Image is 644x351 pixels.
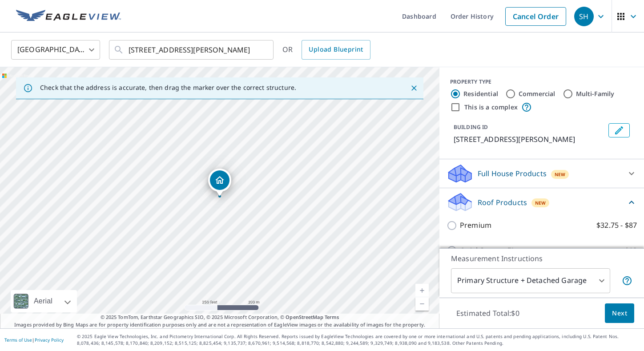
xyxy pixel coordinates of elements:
div: Roof ProductsNew [447,192,637,213]
a: Upload Blueprint [302,40,370,60]
button: Next [605,303,634,323]
p: © 2025 Eagle View Technologies, Inc. and Pictometry International Corp. All Rights Reserved. Repo... [77,333,640,347]
a: Current Level 17, Zoom In [415,284,429,297]
p: Roof Products [478,197,527,208]
label: Residential [463,89,498,98]
div: Aerial [31,290,55,312]
div: Dropped pin, building 1, Residential property, 21399 Crozier Ave Boca Raton, FL 33428 [208,169,231,196]
a: Current Level 17, Zoom Out [415,297,429,311]
p: | [4,337,64,343]
button: Close [408,82,420,94]
img: EV Logo [16,10,121,23]
span: Next [612,308,627,319]
p: Estimated Total: $0 [449,303,527,323]
input: Search by address or latitude-longitude [129,37,255,62]
p: Premium [460,220,491,231]
p: BUILDING ID [454,123,488,131]
p: Measurement Instructions [451,253,632,264]
button: Edit building 1 [608,123,630,137]
div: Aerial [11,290,77,312]
div: SH [574,7,594,26]
p: QuickSquares™ [460,245,513,256]
label: This is a complex [464,103,518,112]
span: New [535,199,546,206]
span: Upload Blueprint [309,44,363,55]
div: PROPERTY TYPE [450,78,633,86]
a: Privacy Policy [35,337,64,343]
div: [GEOGRAPHIC_DATA] [11,37,100,62]
p: $32.75 - $87 [596,220,637,231]
span: © 2025 TomTom, Earthstar Geographics SIO, © 2025 Microsoft Corporation, © [101,314,339,321]
a: Terms of Use [4,337,32,343]
p: [STREET_ADDRESS][PERSON_NAME] [454,134,605,145]
label: Multi-Family [576,89,615,98]
span: New [555,171,566,178]
p: Full House Products [478,168,547,179]
a: Terms [325,314,339,320]
p: $18 [625,245,637,256]
div: OR [282,40,370,60]
a: Cancel Order [505,7,566,26]
label: Commercial [519,89,555,98]
div: Primary Structure + Detached Garage [451,268,610,293]
p: Check that the address is accurate, then drag the marker over the correct structure. [40,84,296,92]
a: OpenStreetMap [286,314,323,320]
div: Full House ProductsNew [447,163,637,184]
